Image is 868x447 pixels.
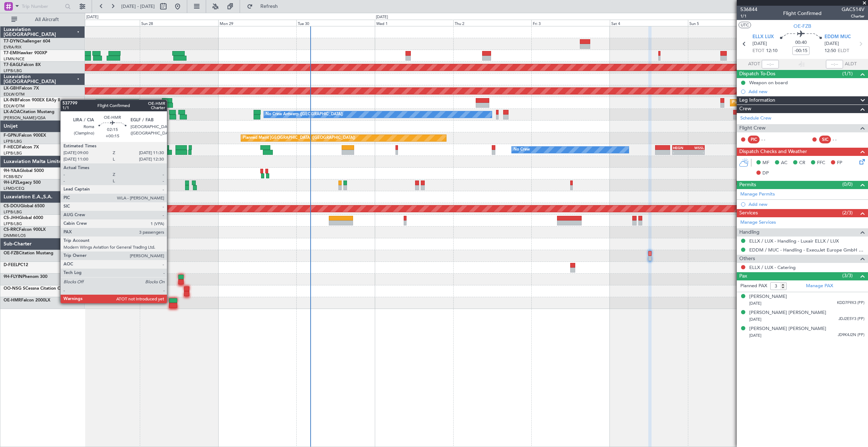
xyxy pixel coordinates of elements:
[4,110,20,114] span: LX-AOA
[4,209,22,215] a: LFPB/LBG
[749,317,761,322] span: [DATE]
[739,124,766,132] span: Flight Crew
[243,133,355,143] div: Planned Maint [GEOGRAPHIC_DATA] ([GEOGRAPHIC_DATA])
[140,20,218,26] div: Sun 28
[4,216,43,220] a: CS-JHHGlobal 6000
[837,300,864,306] span: KDD7F9X3 (PP)
[4,263,18,267] span: D-FEEL
[837,159,842,167] span: FP
[296,20,375,26] div: Tue 30
[762,159,769,167] span: MF
[4,39,20,44] span: T7-DYN
[4,216,19,220] span: CS-JHH
[762,170,769,177] span: DP
[218,20,297,26] div: Mon 29
[799,159,805,167] span: CR
[739,228,760,237] span: Handling
[740,6,757,13] span: 536844
[740,219,776,226] a: Manage Services
[739,70,775,78] span: Dispatch To-Dos
[838,316,864,322] span: JDJ2E5Y3 (PP)
[673,146,689,150] div: HEGN
[752,40,767,47] span: [DATE]
[4,63,41,67] a: T7-EAGLFalcon 8X
[514,144,530,155] div: No Crew
[4,103,25,109] a: EDLW/DTM
[739,272,747,280] span: Pax
[749,247,864,253] a: EDDM / MUC - Handling - ExecuJet Europe GmbH EDDM / MUC
[749,325,826,332] div: [PERSON_NAME] [PERSON_NAME]
[749,309,826,316] div: [PERSON_NAME] [PERSON_NAME]
[749,293,787,300] div: [PERSON_NAME]
[752,47,764,55] span: ETOT
[4,51,47,55] a: T7-EMIHawker 900XP
[688,150,704,154] div: -
[842,70,853,77] span: (1/1)
[673,150,689,154] div: -
[4,186,24,191] a: LFMD/CEQ
[795,39,807,46] span: 00:40
[740,283,767,290] label: Planned PAX
[266,109,343,120] div: No Crew Antwerp ([GEOGRAPHIC_DATA])
[4,181,41,185] a: 9H-LPZLegacy 500
[783,10,822,17] div: Flight Confirmed
[766,47,777,55] span: 12:10
[4,275,47,279] a: 9H-FLYINPhenom 300
[739,96,775,105] span: Leg Information
[4,92,25,97] a: EDLW/DTM
[749,88,864,95] div: Add new
[739,148,807,156] span: Dispatch Checks and Weather
[819,136,831,143] div: SIC
[4,63,21,67] span: T7-EAGL
[4,98,60,102] a: LX-INBFalcon 900EX EASy II
[4,263,28,267] a: D-FEELPC12
[4,145,39,149] a: F-HECDFalcon 7X
[4,298,50,303] a: OE-HMRFalcon 2000LX
[4,204,45,208] a: CS-DOUGlobal 6500
[749,201,864,207] div: Add new
[121,3,155,10] span: [DATE] - [DATE]
[752,34,774,41] span: ELLX LUX
[781,159,787,167] span: AC
[749,238,839,244] a: ELLX / LUX - Handling - Luxair ELLX / LUX
[749,80,788,86] div: Weapon on board
[4,115,46,121] a: [PERSON_NAME]/QSA
[4,275,22,279] span: 9H-FLYIN
[4,298,21,303] span: OE-HMR
[838,332,864,338] span: JD9K4J2N (PP)
[739,181,756,189] span: Permits
[4,251,53,255] a: OE-FZBCitation Mustang
[761,136,777,143] div: - -
[4,68,22,73] a: LFPB/LBG
[254,4,284,9] span: Refresh
[4,133,46,138] a: F-GPNJFalcon 900EX
[376,14,388,20] div: [DATE]
[740,191,775,198] a: Manage Permits
[806,283,833,290] a: Manage PAX
[98,97,162,108] div: Unplanned Maint Roma (Ciampino)
[4,51,17,55] span: T7-EMI
[838,47,849,55] span: ELDT
[4,221,22,227] a: LFPB/LBG
[4,39,50,44] a: T7-DYNChallenger 604
[748,136,760,143] div: PIC
[244,1,286,12] button: Refresh
[4,86,39,91] a: LX-GBHFalcon 7X
[762,60,779,68] input: --:--
[749,301,761,306] span: [DATE]
[824,47,836,55] span: 12:50
[4,145,19,149] span: F-HECD
[740,115,771,122] a: Schedule Crew
[4,228,19,232] span: CS-RRC
[739,105,751,113] span: Crew
[453,20,532,26] div: Thu 2
[833,136,849,143] div: - -
[739,209,758,217] span: Services
[4,181,18,185] span: 9H-LPZ
[8,14,77,25] button: All Aircraft
[842,6,864,13] span: GAC514V
[4,286,65,291] a: OO-NSG SCessna Citation CJ4
[4,251,19,255] span: OE-FZB
[842,13,864,19] span: Charter
[4,151,22,156] a: LFPB/LBG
